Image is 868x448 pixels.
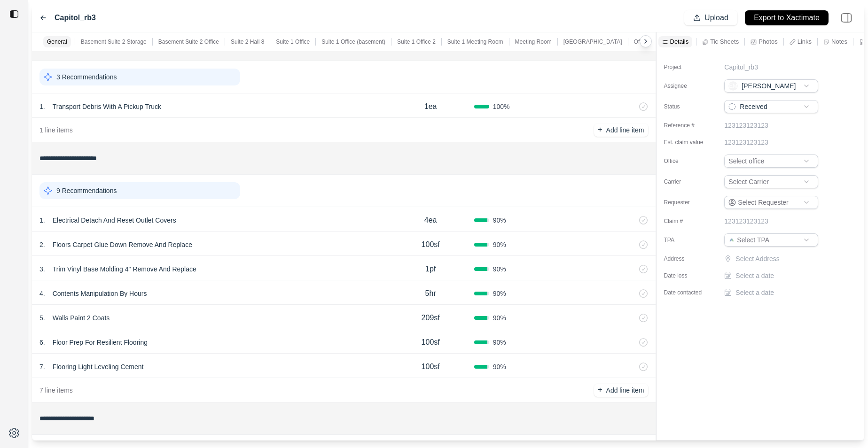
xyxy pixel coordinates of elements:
[39,338,45,347] p: 6 .
[39,125,73,135] p: 1 line items
[231,38,264,46] p: Suite 2 Hall 8
[798,38,812,46] p: Links
[39,102,45,111] p: 1 .
[664,103,711,110] label: Status
[81,38,147,46] p: Basement Suite 2 Storage
[831,38,847,46] p: Notes
[664,122,711,129] label: Reference #
[670,38,689,46] p: Details
[493,313,506,323] span: 90 %
[493,240,506,249] span: 90 %
[563,38,622,46] p: [GEOGRAPHIC_DATA]
[594,384,648,397] button: +Add line item
[39,386,73,395] p: 7 line items
[724,121,768,130] p: 123123123123
[424,101,437,112] p: 1ea
[493,216,506,225] span: 90 %
[47,38,67,46] p: General
[422,337,440,348] p: 100sf
[664,157,711,165] label: Office
[49,336,151,349] p: Floor Prep For Resilient Flooring
[724,138,768,147] p: 123123123123
[684,10,737,25] button: Upload
[55,12,96,23] label: Capitol_rb3
[724,216,768,226] p: 123123123123
[424,215,437,226] p: 4ea
[425,263,436,275] p: 1pf
[422,312,440,324] p: 209sf
[594,124,648,137] button: +Add line item
[56,186,117,195] p: 9 Recommendations
[493,289,506,298] span: 90 %
[49,287,151,300] p: Contents Manipulation By Hours
[664,289,711,296] label: Date contacted
[39,216,45,225] p: 1 .
[735,254,820,263] p: Select Address
[39,313,45,323] p: 5 .
[397,38,436,46] p: Suite 1 Office 2
[39,264,45,274] p: 3 .
[704,13,728,23] p: Upload
[493,362,506,371] span: 90 %
[745,10,829,25] button: Export to Xactimate
[49,311,114,324] p: Walls Paint 2 Coats
[49,360,148,373] p: Flooring Light Leveling Cement
[598,385,602,395] p: +
[836,8,857,28] img: right-panel.svg
[49,238,196,251] p: Floors Carpet Glue Down Remove And Replace
[447,38,503,46] p: Suite 1 Meeting Room
[606,125,644,135] p: Add line item
[664,255,711,263] label: Address
[422,361,440,372] p: 100sf
[664,236,711,244] label: TPA
[493,338,506,347] span: 90 %
[710,38,739,46] p: Tic Sheets
[39,289,45,298] p: 4 .
[664,139,711,146] label: Est. claim value
[49,263,200,276] p: Trim Vinyl Base Molding 4" Remove And Replace
[735,288,774,297] p: Select a date
[754,13,820,23] p: Export to Xactimate
[664,217,711,225] label: Claim #
[735,271,774,280] p: Select a date
[598,124,602,135] p: +
[493,264,506,274] span: 90 %
[422,239,440,250] p: 100sf
[39,240,45,249] p: 2 .
[56,72,117,82] p: 3 Recommendations
[664,82,711,90] label: Assignee
[493,102,510,111] span: 100 %
[515,38,552,46] p: Meeting Room
[39,362,45,371] p: 7 .
[158,38,219,46] p: Basement Suite 2 Office
[606,386,644,395] p: Add line item
[425,288,436,299] p: 5hr
[759,38,777,46] p: Photos
[49,100,165,113] p: Transport Debris With A Pickup Truck
[49,214,180,227] p: Electrical Detach And Reset Outlet Covers
[634,38,660,46] p: Office Hall
[321,38,385,46] p: Suite 1 Office (basement)
[9,9,19,19] img: toggle sidebar
[724,62,758,72] p: Capitol_rb3
[664,178,711,185] label: Carrier
[664,63,711,71] label: Project
[276,38,310,46] p: Suite 1 Office
[664,272,711,279] label: Date loss
[664,199,711,206] label: Requester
